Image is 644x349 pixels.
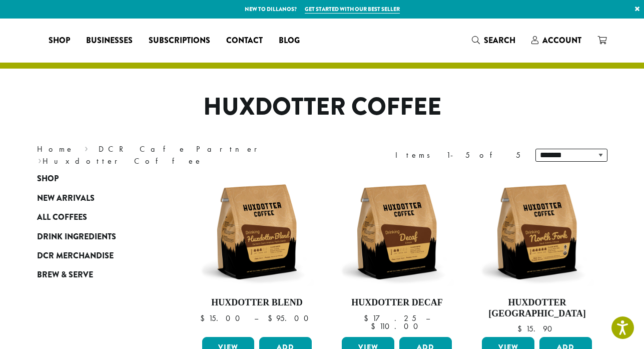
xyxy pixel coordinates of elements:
[254,313,258,323] span: –
[49,35,70,47] span: Shop
[199,174,314,289] img: Huxdotter-Coffee-Huxdotter-Blend-12oz-Web.jpg
[37,173,59,185] span: Shop
[37,169,157,188] a: Shop
[149,35,210,47] span: Subscriptions
[339,174,454,289] img: Huxdotter-Coffee-Decaf-12oz-Web.jpg
[37,250,114,262] span: DCR Merchandise
[37,227,157,246] a: Drink Ingredients
[305,5,400,14] a: Get started with our best seller
[339,297,454,308] h4: Huxdotter Decaf
[426,313,430,323] span: –
[41,33,78,49] a: Shop
[479,174,594,289] img: Huxdotter-Coffee-North-Fork-12oz-Web.jpg
[371,321,423,331] bdi: 110.00
[479,297,594,319] h4: Huxdotter [GEOGRAPHIC_DATA]
[30,93,615,122] h1: Huxdotter Coffee
[99,144,264,154] a: DCR Cafe Partner
[279,35,300,47] span: Blog
[339,174,454,333] a: Huxdotter Decaf
[200,313,245,323] bdi: 15.00
[268,313,313,323] bdi: 95.00
[371,321,379,331] span: $
[37,265,157,284] a: Brew & Serve
[37,189,157,208] a: New Arrivals
[86,35,133,47] span: Businesses
[200,313,209,323] span: $
[364,313,372,323] span: $
[479,174,594,333] a: Huxdotter [GEOGRAPHIC_DATA] $15.90
[200,297,315,308] h4: Huxdotter Blend
[484,35,515,46] span: Search
[37,144,74,154] a: Home
[37,208,157,227] a: All Coffees
[85,140,88,155] span: ›
[395,149,520,161] div: Items 1-5 of 5
[542,35,581,46] span: Account
[37,269,93,281] span: Brew & Serve
[37,246,157,265] a: DCR Merchandise
[517,323,557,334] bdi: 15.90
[200,174,315,333] a: Huxdotter Blend
[464,32,523,49] a: Search
[364,313,416,323] bdi: 17.25
[226,35,263,47] span: Contact
[38,152,42,167] span: ›
[517,323,526,334] span: $
[37,231,116,243] span: Drink Ingredients
[37,192,95,205] span: New Arrivals
[37,143,307,167] nav: Breadcrumb
[268,313,276,323] span: $
[37,211,87,224] span: All Coffees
